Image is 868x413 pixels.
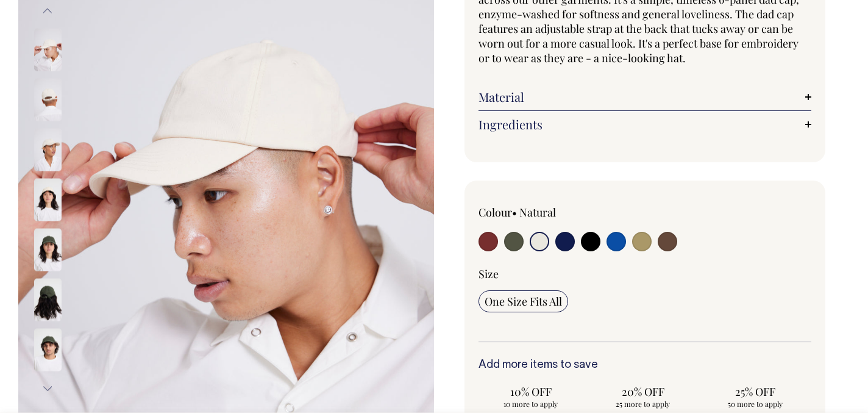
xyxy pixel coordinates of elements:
button: Next [38,375,57,402]
span: 25% OFF [709,384,802,399]
a: Material [478,90,811,104]
label: Natural [519,205,556,220]
span: 10% OFF [485,384,577,399]
div: Colour [478,205,611,220]
span: • [512,205,517,220]
img: natural [34,28,62,71]
img: olive [34,328,62,371]
span: 20% OFF [597,384,689,399]
h6: Add more items to save [478,359,811,372]
span: 25 more to apply [597,399,689,409]
img: natural [34,128,62,171]
input: One Size Fits All [478,290,568,312]
span: One Size Fits All [485,294,562,309]
img: olive [34,278,62,321]
span: 50 more to apply [709,399,802,409]
span: 10 more to apply [485,399,577,409]
div: Size [478,267,811,281]
input: 25% OFF 50 more to apply [703,381,808,412]
input: 10% OFF 10 more to apply [478,381,583,412]
img: olive [34,228,62,271]
input: 20% OFF 25 more to apply [591,381,695,412]
img: natural [34,78,62,121]
a: Ingredients [478,117,811,132]
img: natural [34,178,62,221]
